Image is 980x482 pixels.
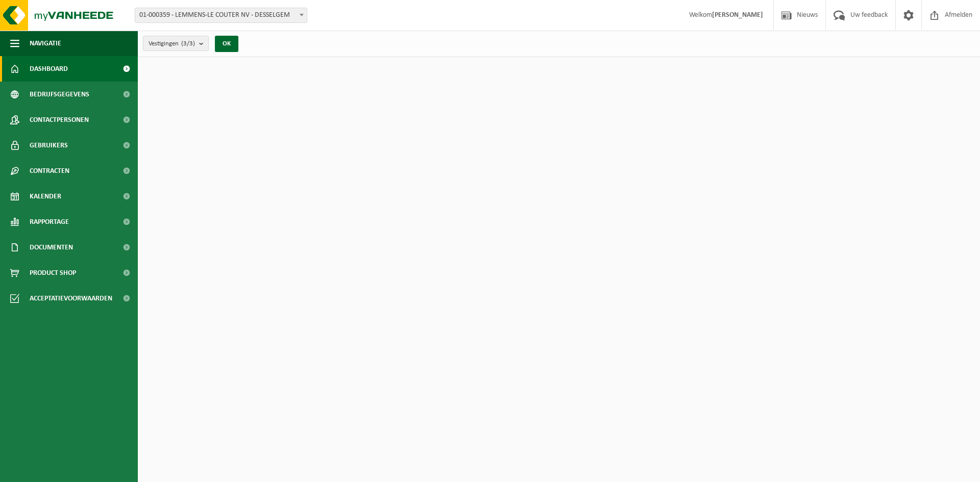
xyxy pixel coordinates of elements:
[30,209,69,235] span: Rapportage
[30,107,89,133] span: Contactpersonen
[149,36,195,52] span: Vestigingen
[712,11,763,19] strong: [PERSON_NAME]
[30,158,69,184] span: Contracten
[181,40,195,47] count: (3/3)
[30,133,68,158] span: Gebruikers
[135,8,307,23] span: 01-000359 - LEMMENS-LE COUTER NV - DESSELGEM
[135,8,307,22] span: 01-000359 - LEMMENS-LE COUTER NV - DESSELGEM
[30,184,61,209] span: Kalender
[143,36,209,51] button: Vestigingen(3/3)
[30,56,68,82] span: Dashboard
[30,31,61,56] span: Navigatie
[215,36,238,52] button: OK
[30,235,73,260] span: Documenten
[30,286,112,311] span: Acceptatievoorwaarden
[30,82,89,107] span: Bedrijfsgegevens
[30,260,76,286] span: Product Shop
